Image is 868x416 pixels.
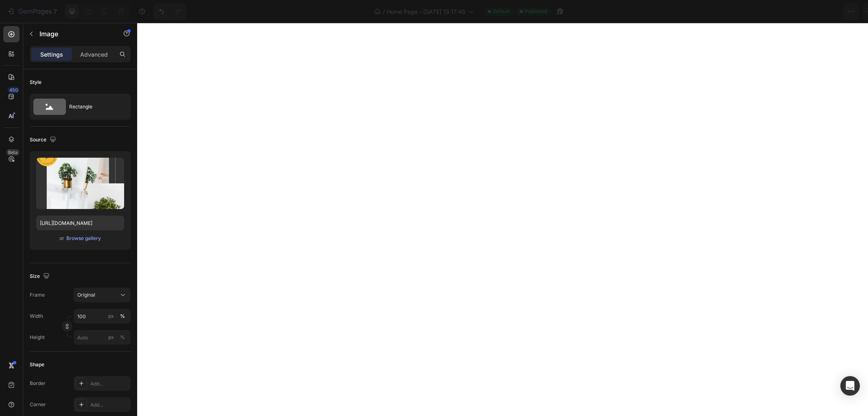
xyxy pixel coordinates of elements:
span: or [59,233,64,243]
button: px [118,311,127,321]
div: Style [30,79,42,86]
input: px% [74,309,131,324]
div: Size [30,271,51,282]
div: Source [30,134,58,145]
button: 7 [3,3,61,20]
img: preview-image [36,158,124,209]
div: Shape [30,361,44,368]
div: Add... [90,380,129,387]
button: Browse gallery [66,234,101,242]
p: Advanced [80,50,108,59]
div: % [120,313,125,320]
input: https://example.com/image.jpg [36,216,124,230]
div: Browse gallery [66,235,101,242]
label: Width [30,313,43,320]
label: Height [30,334,45,341]
div: Corner [30,401,46,408]
span: Home Page - [DATE] 13:17:45 [387,7,465,16]
button: Publish [814,3,848,20]
div: px [108,313,114,320]
div: Border [30,380,46,387]
div: Open Intercom Messenger [840,376,860,396]
span: Save [791,8,804,15]
label: Frame [30,291,45,299]
button: % [106,311,116,321]
iframe: Design area [137,23,868,416]
div: Beta [6,149,20,156]
button: Original [74,288,131,302]
div: Rectangle [69,97,119,116]
div: Add... [90,401,129,409]
span: / [383,7,385,16]
button: Save [784,3,811,20]
button: px [118,332,127,342]
span: Published [525,8,547,15]
div: Undo/Redo [153,3,186,20]
span: Default [493,8,510,15]
div: 450 [8,87,20,93]
div: % [120,334,125,341]
p: Image [39,29,109,39]
input: px% [74,330,131,345]
span: Original [77,291,95,299]
div: Publish [821,7,841,16]
p: 7 [53,7,57,16]
div: px [108,334,114,341]
p: Settings [40,50,63,59]
button: % [106,332,116,342]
